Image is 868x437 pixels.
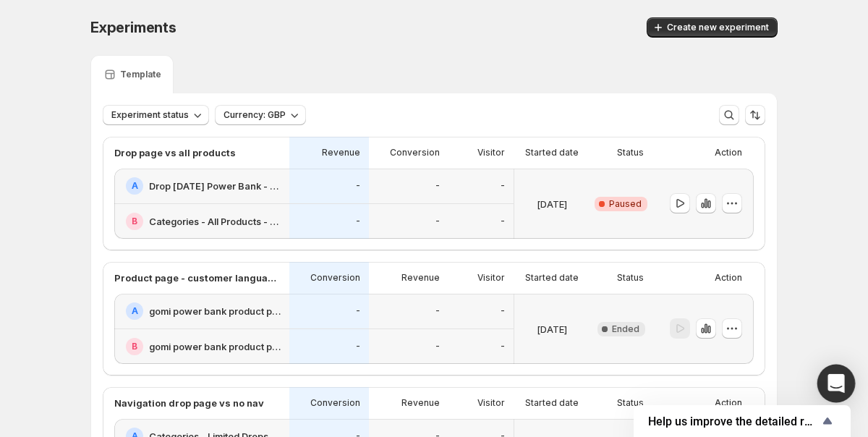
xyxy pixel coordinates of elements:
p: Conversion [390,147,440,158]
p: Started date [525,397,579,409]
h2: Categories - All Products - [DATE] [149,214,281,229]
button: Show survey - Help us improve the detailed report for A/B campaigns [648,412,836,430]
p: Revenue [401,272,440,284]
p: Status [617,147,644,158]
p: - [435,180,440,192]
h2: gomi power bank product page [149,304,281,318]
p: [DATE] [537,322,567,336]
p: - [356,305,360,317]
p: - [435,305,440,317]
button: Experiment status [103,105,209,125]
p: Status [617,397,644,409]
p: Conversion [310,272,360,284]
h2: B [132,341,137,352]
button: Currency: GBP [215,105,306,125]
p: Started date [525,147,579,158]
p: Visitor [477,147,505,158]
p: - [501,216,505,227]
p: Visitor [477,397,505,409]
p: - [501,305,505,317]
p: [DATE] [537,197,567,211]
p: - [356,180,360,192]
p: Started date [525,272,579,284]
h2: A [132,305,138,317]
h2: Drop [DATE] Power Bank - Products [149,179,281,193]
span: Paused [609,198,642,210]
p: Action [715,147,742,158]
p: - [501,341,505,352]
span: Experiments [90,19,176,36]
p: Status [617,272,644,284]
h2: A [132,180,138,192]
p: Drop page vs all products [114,145,236,160]
button: Sort the results [745,105,765,125]
div: Open Intercom Messenger [817,365,856,403]
p: Template [120,69,161,80]
span: Ended [612,323,639,335]
p: Action [715,397,742,409]
p: Revenue [322,147,360,158]
p: - [435,216,440,227]
h2: gomi power bank product page - [DATE] test [149,339,281,354]
p: - [501,180,505,192]
p: - [356,216,360,227]
span: Create new experiment [667,22,769,33]
p: Revenue [401,397,440,409]
span: Currency: GBP [224,109,286,121]
p: - [435,341,440,352]
p: Action [715,272,742,284]
p: Navigation drop page vs no nav [114,396,264,410]
p: - [356,341,360,352]
p: Visitor [477,272,505,284]
h2: B [132,216,137,227]
span: Help us improve the detailed report for A/B campaigns [648,415,819,428]
button: Create new experiment [647,17,778,38]
span: Experiment status [111,109,189,121]
p: Product page - customer language test [114,271,281,285]
p: Conversion [310,397,360,409]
